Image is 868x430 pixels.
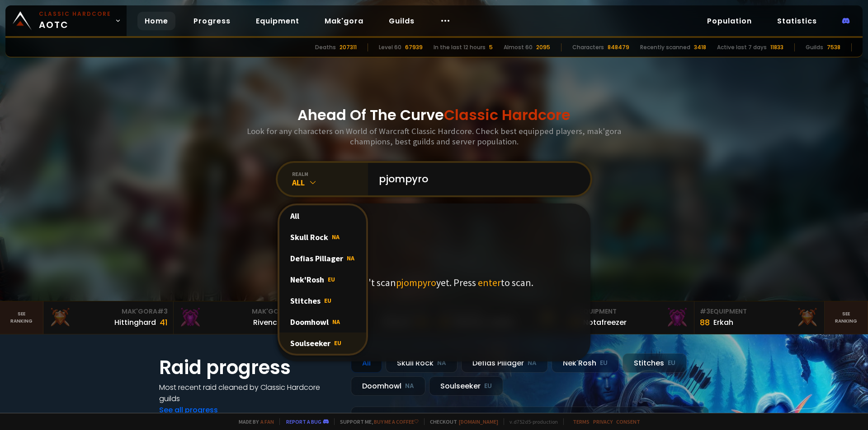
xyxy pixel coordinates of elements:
small: EU [600,359,608,368]
small: NA [528,359,537,368]
div: 11833 [770,43,783,51]
div: Mak'Gora [179,307,298,316]
span: Classic Hardcore [444,105,571,125]
a: Progress [186,12,238,30]
a: Equipment [249,12,307,30]
a: Consent [616,418,640,425]
div: Defias Pillager [279,248,366,269]
a: Guilds [382,12,422,30]
a: Mak'Gora#2Rivench100 [174,301,304,334]
a: Statistics [770,12,824,30]
span: EU [334,339,341,347]
div: Active last 7 days [717,43,767,51]
p: We didn't scan yet. Press to scan. [335,276,533,289]
a: Population [700,12,759,30]
span: enter [478,276,501,289]
div: Mak'Gora [49,307,168,316]
span: Checkout [424,418,498,425]
h3: Look for any characters on World of Warcraft Classic Hardcore. Check best equipped players, mak'g... [243,126,625,147]
a: Classic HardcoreAOTC [5,5,127,36]
div: Erkah [713,317,733,328]
span: EU [328,275,335,283]
h1: Ahead Of The Curve [297,104,571,126]
a: Home [137,12,175,30]
span: NA [332,233,340,241]
div: In the last 12 hours [434,43,486,51]
div: Level 60 [379,43,401,51]
small: EU [668,359,675,368]
span: v. d752d5 - production [504,418,558,425]
div: Equipment [570,307,689,316]
input: Search a character... [373,163,580,195]
a: #2Equipment88Notafreezer [564,301,694,334]
div: Characters [572,43,604,51]
div: Soulseeker [279,333,366,354]
span: EU [324,296,331,305]
a: Privacy [593,418,613,425]
div: Skull Rock [386,353,458,373]
span: # 3 [700,307,710,316]
span: Support me, [334,418,419,425]
small: EU [484,382,492,391]
a: a fan [260,418,274,425]
span: # 3 [157,307,168,316]
a: #3Equipment88Erkah [694,301,825,334]
h4: Most recent raid cleaned by Classic Hardcore guilds [159,382,340,404]
div: Rivench [253,317,282,328]
div: 207311 [340,43,357,51]
div: 67939 [405,43,423,51]
span: NA [332,318,340,326]
div: 3418 [694,43,706,51]
div: Guilds [806,43,823,51]
small: NA [405,382,414,391]
div: Notafreezer [583,317,627,328]
div: 41 [160,316,168,328]
div: 88 [700,316,710,328]
div: Doomhowl [351,376,425,396]
small: NA [437,359,446,368]
a: See all progress [159,405,218,415]
div: Soulseeker [429,376,503,396]
div: 2095 [536,43,550,51]
div: Doomhowl [279,311,366,333]
div: 848479 [608,43,629,51]
div: Stitches [623,353,687,373]
div: All [279,205,366,227]
div: Recently scanned [640,43,690,51]
div: All [351,353,382,373]
span: AOTC [39,10,111,32]
div: 5 [489,43,493,51]
div: Equipment [700,307,819,316]
div: Almost 60 [504,43,533,51]
span: Made by [233,418,274,425]
a: Mak'Gora#3Hittinghard41 [43,301,174,334]
span: pjompyro [396,276,436,289]
a: Mak'gora [317,12,371,30]
a: Report a bug [286,418,321,425]
a: Terms [573,418,590,425]
a: [DOMAIN_NAME] [459,418,498,425]
div: Stitches [279,290,366,311]
div: Skull Rock [279,227,366,248]
span: NA [347,254,354,262]
div: realm [292,171,368,177]
div: Defias Pillager [461,353,548,373]
div: Hittinghard [114,317,156,328]
a: Buy me a coffee [374,418,419,425]
div: Nek'Rosh [279,269,366,290]
div: Deaths [315,43,336,51]
small: Classic Hardcore [39,10,111,18]
h1: Raid progress [159,353,340,382]
div: All [292,177,368,188]
a: Seeranking [825,301,868,334]
div: Nek'Rosh [552,353,619,373]
div: 7538 [827,43,840,51]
